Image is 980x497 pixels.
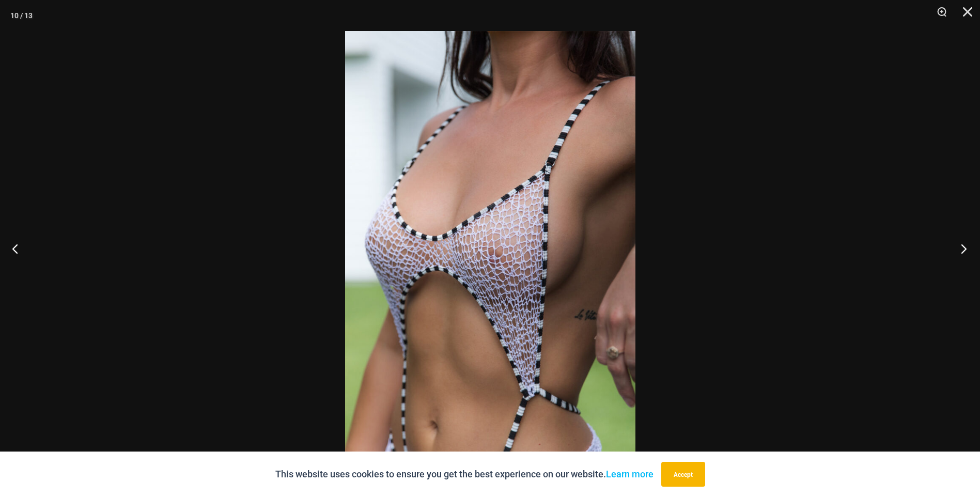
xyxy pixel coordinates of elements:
[661,462,705,487] button: Accept
[10,8,33,23] div: 10 / 13
[345,31,635,466] img: Inferno Mesh Black White 8561 One Piece 01
[606,469,654,479] a: Learn more
[941,223,980,274] button: Next
[275,467,654,482] p: This website uses cookies to ensure you get the best experience on our website.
